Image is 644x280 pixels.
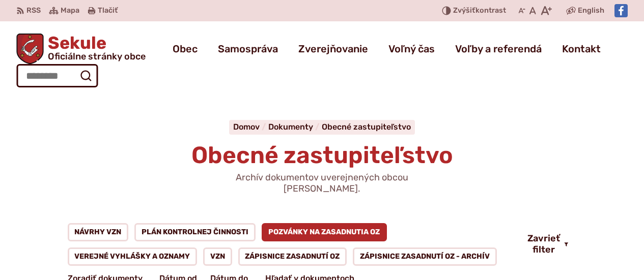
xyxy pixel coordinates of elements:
a: Obec [173,35,198,63]
a: Domov [233,122,268,132]
span: Domov [233,122,260,132]
a: Verejné vyhlášky a oznamy [68,247,198,266]
a: Dokumenty [268,122,322,132]
span: Sekule [44,35,146,61]
a: Voľby a referendá [455,35,542,63]
button: Zavrieť filter [519,233,577,255]
a: Plán kontrolnej činnosti [134,223,256,241]
span: RSS [26,5,41,17]
a: Návrhy VZN [68,223,129,241]
a: Obecné zastupiteľstvo [322,122,411,132]
a: Zverejňovanie [298,35,368,63]
a: Voľný čas [388,35,435,63]
a: Logo Sekule, prejsť na domovskú stránku. [16,34,146,64]
img: Prejsť na Facebook stránku [614,4,628,17]
span: Tlačiť [98,7,118,15]
span: Zvýšiť [453,6,475,15]
span: kontrast [453,7,506,15]
a: VZN [203,247,232,266]
a: Zápisnice zasadnutí OZ - ARCHÍV [353,247,497,266]
span: Zavrieť filter [527,233,560,255]
p: Archív dokumentov uverejnených obcou [PERSON_NAME]. [200,172,444,194]
span: English [578,5,604,17]
a: English [576,5,606,17]
span: Obecné zastupiteľstvo [191,141,453,169]
span: Mapa [61,5,79,17]
a: Zápisnice zasadnutí OZ [238,247,347,266]
a: Pozvánky na zasadnutia OZ [262,223,387,241]
span: Dokumenty [268,122,313,132]
a: Samospráva [218,35,278,63]
img: Prejsť na domovskú stránku [16,34,44,64]
a: Kontakt [562,35,601,63]
span: Oficiálne stránky obce [48,52,146,61]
